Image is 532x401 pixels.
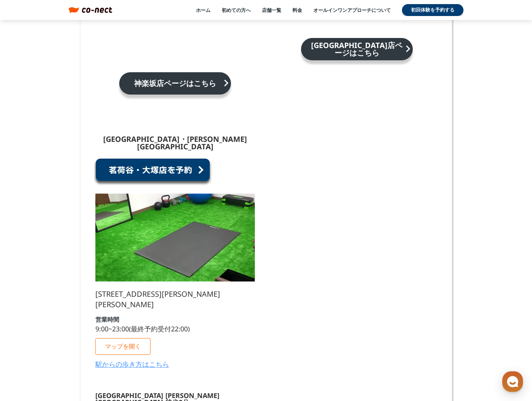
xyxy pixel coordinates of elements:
a: ホーム [2,236,49,255]
i: keyboard_arrow_right [221,77,231,89]
a: 初回体験を予約する [402,4,463,16]
a: チャット [49,236,96,255]
p: [STREET_ADDRESS][PERSON_NAME][PERSON_NAME] [95,289,255,310]
a: 料金 [292,7,302,13]
a: [GEOGRAPHIC_DATA]店ページはこちらkeyboard_arrow_right [301,38,413,60]
i: keyboard_arrow_right [403,42,413,55]
p: 神楽坂店ページはこちら [127,80,224,87]
a: 初めての方へ [222,7,251,13]
a: 駅からの歩き方はこちら [95,361,169,367]
a: ホーム [196,7,210,13]
span: チャット [64,248,82,254]
span: 設定 [115,247,124,253]
p: 9:00~23:00(最終予約受付22:00) [95,325,190,332]
a: マップを開く [95,338,151,355]
p: [GEOGRAPHIC_DATA]店ページはこちら [308,42,405,57]
p: [GEOGRAPHIC_DATA]・[PERSON_NAME][GEOGRAPHIC_DATA] [95,136,255,150]
a: 店舗一覧 [262,7,281,13]
a: 設定 [96,236,143,255]
span: ホーム [19,247,32,253]
a: 神楽坂店ページはこちらkeyboard_arrow_right [119,72,231,95]
p: 営業時間 [95,316,119,322]
p: マップを開く [105,343,141,349]
a: オールインワンアプローチについて [313,7,391,13]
